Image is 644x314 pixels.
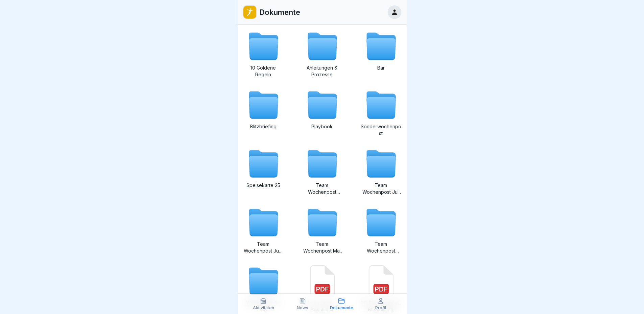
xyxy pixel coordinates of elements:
a: do´s - dont´s - Bounti.pdf [302,265,342,313]
a: 10 Goldene Regeln [243,30,284,78]
p: Aktivitäten [253,306,274,310]
a: Sonderwochenpost [361,89,401,137]
p: Profil [375,306,386,310]
a: Speisekarte 25 [243,148,284,195]
a: Bar [361,30,401,78]
p: Dokumente [330,306,353,310]
p: Sonderwochenpost [361,123,401,137]
a: PP_Flaschenpost_BL-Meeting [361,265,401,313]
a: Team Wochenpost Juni 2025 [243,206,284,254]
a: Playbook [302,89,342,137]
p: News [297,306,308,310]
a: Team Wochenpost Mai 2025 [302,206,342,254]
a: Team Wochenpost Juli 2025 [361,148,401,195]
p: Team Wochenpost Juni 2025 [243,241,284,254]
p: Team Wochenpost [DATE] [361,241,401,254]
a: Anleitungen & Prozesse [302,30,342,78]
p: Team Wochenpost Mai 2025 [302,241,342,254]
p: Team Wochenpost [DATE] [302,182,342,195]
p: Blitzbriefing [243,123,284,130]
p: Speisekarte 25 [243,182,284,189]
img: oo2rwhh5g6mqyfqxhtbddxvd.png [243,6,256,19]
a: Weekly Info für BL [243,265,284,313]
p: Playbook [302,123,342,130]
p: 10 Goldene Regeln [243,64,284,78]
p: Team Wochenpost Juli 2025 [361,182,401,195]
a: Blitzbriefing [243,89,284,137]
a: Team Wochenpost [DATE] [361,206,401,254]
p: Dokumente [259,8,300,17]
p: Anleitungen & Prozesse [302,64,342,78]
p: Bar [361,64,401,71]
a: Team Wochenpost [DATE] [302,148,342,195]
